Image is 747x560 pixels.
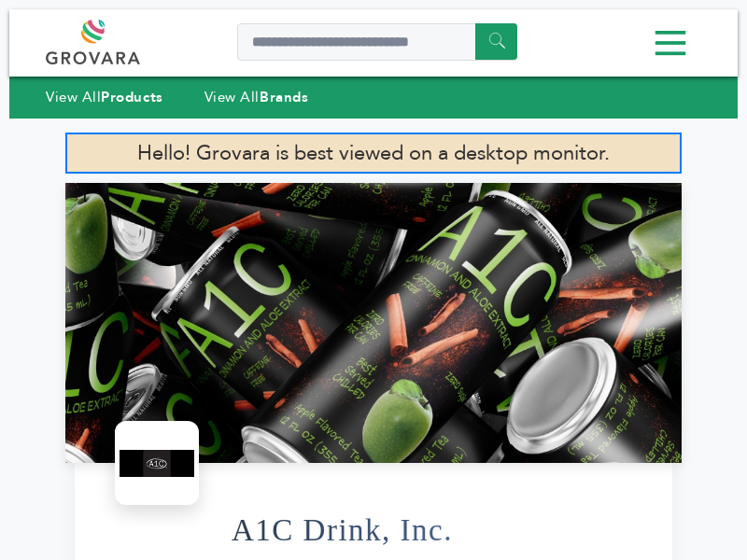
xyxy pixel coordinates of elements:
[46,88,163,106] a: View AllProducts
[237,23,517,61] input: Search a product or brand...
[120,426,194,500] img: A1C Drink, Inc. Logo
[101,88,162,106] strong: Products
[46,21,701,67] div: Menu
[260,88,308,106] strong: Brands
[204,88,309,106] a: View AllBrands
[65,133,682,174] p: Hello! Grovara is best viewed on a desktop monitor.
